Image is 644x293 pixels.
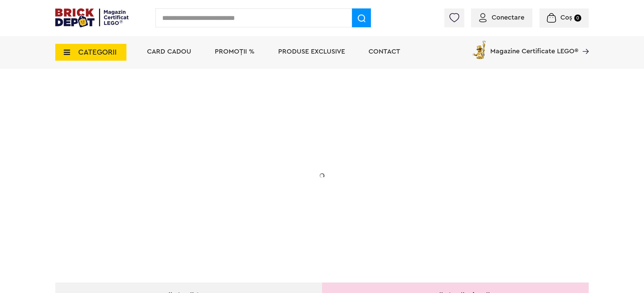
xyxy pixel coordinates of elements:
[147,48,191,55] a: Card Cadou
[215,48,255,55] a: PROMOȚII %
[578,39,589,46] a: Magazine Certificate LEGO®
[490,39,578,55] span: Magazine Certificate LEGO®
[560,14,572,21] span: Coș
[278,48,345,55] a: Produse exclusive
[103,210,238,219] div: Explorează
[574,14,581,22] small: 0
[479,14,524,21] a: Conectare
[103,136,238,160] h1: 20% Reducere!
[492,14,524,21] span: Conectare
[78,49,117,56] span: CATEGORII
[369,48,400,55] a: Contact
[103,167,238,195] h2: La două seturi LEGO de adulți achiziționate din selecție! În perioada 12 - [DATE]!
